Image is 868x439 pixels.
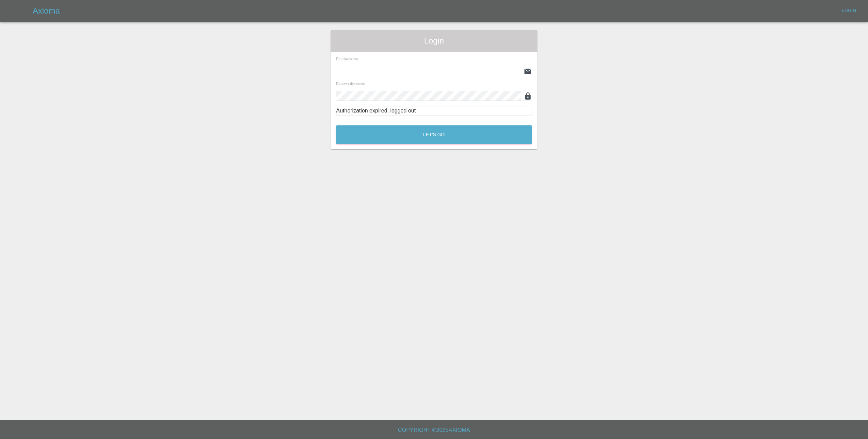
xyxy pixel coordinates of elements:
[33,5,60,16] h5: Axioma
[345,58,358,61] small: (required)
[336,35,532,46] span: Login
[336,107,532,115] div: Authorization expired, logged out
[352,83,365,86] small: (required)
[5,425,863,435] h6: Copyright © 2025 Axioma
[336,125,532,144] button: Let's Go
[838,5,860,16] a: Login
[336,82,365,86] span: Password
[336,57,358,61] span: Email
